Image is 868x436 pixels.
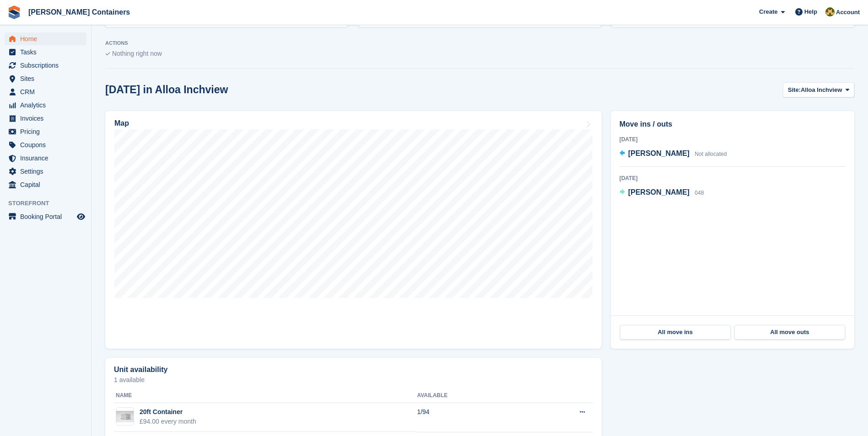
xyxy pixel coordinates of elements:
[75,211,86,222] a: Preview store
[801,85,842,95] span: Alloa Inchview
[105,52,110,56] img: blank_slate_check_icon-ba018cac091ee9be17c0a81a6c232d5eb81de652e7a59be601be346b1b6ddf79.svg
[620,174,846,182] div: [DATE]
[105,84,228,96] h2: [DATE] in Alloa Inchview
[5,72,86,85] a: menu
[695,151,727,157] span: Not allocated
[836,8,860,17] span: Account
[5,59,86,72] a: menu
[20,178,75,191] span: Capital
[114,388,417,403] th: Name
[5,138,86,151] a: menu
[20,165,75,178] span: Settings
[20,72,75,85] span: Sites
[5,112,86,125] a: menu
[20,112,75,125] span: Invoices
[5,178,86,191] a: menu
[695,190,704,196] span: 048
[25,5,134,20] a: [PERSON_NAME] Containers
[114,377,593,383] p: 1 available
[7,5,21,19] img: stora-icon-8386f47178a22dfd0bd8f6a31ec36ba5ce8667c1dd55bd0f319d3a0aa187defe.svg
[114,366,167,374] h2: Unit availability
[5,99,86,112] a: menu
[116,411,134,423] img: White%20Left%20.jpg
[20,59,75,72] span: Subscriptions
[759,7,777,16] span: Create
[112,50,162,57] span: Nothing right now
[5,32,86,45] a: menu
[20,32,75,45] span: Home
[620,325,731,340] a: All move ins
[620,119,846,130] h2: Move ins / outs
[20,138,75,151] span: Coupons
[5,46,86,58] a: menu
[804,7,817,16] span: Help
[140,417,196,426] div: £94.00 every month
[5,165,86,178] a: menu
[734,325,845,340] a: All move outs
[20,210,75,223] span: Booking Portal
[628,188,690,196] span: [PERSON_NAME]
[620,148,727,160] a: [PERSON_NAME] Not allocated
[628,149,690,157] span: [PERSON_NAME]
[20,85,75,98] span: CRM
[620,187,704,199] a: [PERSON_NAME] 048
[417,403,525,432] td: 1/94
[788,85,801,95] span: Site:
[5,125,86,138] a: menu
[105,40,854,46] p: ACTIONS
[825,7,835,16] img: Ross Watt
[620,135,846,144] div: [DATE]
[20,125,75,138] span: Pricing
[5,85,86,98] a: menu
[20,99,75,112] span: Analytics
[783,82,854,97] button: Site: Alloa Inchview
[105,111,602,349] a: Map
[20,152,75,165] span: Insurance
[8,199,91,208] span: Storefront
[140,407,196,417] div: 20ft Container
[5,152,86,165] a: menu
[20,46,75,58] span: Tasks
[5,210,86,223] a: menu
[114,119,129,128] h2: Map
[417,388,525,403] th: Available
